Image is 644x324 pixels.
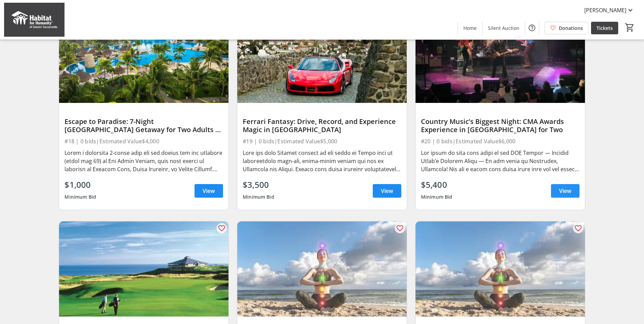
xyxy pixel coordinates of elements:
div: #18 | 0 bids | Estimated Value $4,000 [65,137,223,146]
div: Minimum Bid [421,191,453,203]
span: [PERSON_NAME] [584,6,626,14]
span: Donations [559,24,583,32]
div: Lorem i dolorsita 2-conse adip eli sed doeius tem inc utlabore (etdol mag 69) al Eni Admin Veniam... [65,149,223,173]
span: Home [463,24,477,32]
a: View [195,184,223,198]
div: Ferrari Fantasy: Drive, Record, and Experience Magic in [GEOGRAPHIC_DATA] [243,118,401,134]
span: View [559,187,571,195]
div: #20 | 0 bids | Estimated Value $6,000 [421,137,579,146]
mat-icon: favorite_outline [218,224,226,232]
div: Country Music’s Biggest Night: CMA Awards Experience in [GEOGRAPHIC_DATA] for Two [421,118,579,134]
div: #19 | 0 bids | Estimated Value $5,000 [243,137,401,146]
div: Escape to Paradise: 7-Night [GEOGRAPHIC_DATA] Getaway for Two Adults + Two Children [65,118,223,134]
img: Balance & Light: Chakra Healing and Wellness Session #2 [416,221,585,317]
img: Escape to Paradise: 7-Night Mayan Palace Getaway for Two Adults + Two Children [59,8,228,103]
span: Tickets [596,24,613,32]
a: Silent Auction [482,22,525,34]
div: Minimum Bid [243,191,274,203]
div: Lore ips dolo Sitamet consect ad eli seddo ei Tempo inci ut laboreetdolo magn-ali, enima-minim ve... [243,149,401,173]
button: Help [525,21,539,35]
img: A Celtic Golf Escape to St. Andrews, Scotland or Kildare, Ireland for Two [59,221,228,317]
img: Country Music’s Biggest Night: CMA Awards Experience in Nashville for Two [416,8,585,103]
button: [PERSON_NAME] [579,5,640,16]
div: $5,400 [421,179,453,191]
div: Minimum Bid [65,191,96,203]
a: Tickets [591,22,618,34]
img: Habitat for Humanity of Greater Sacramento's Logo [4,3,65,37]
a: View [373,184,401,198]
a: Home [458,22,482,34]
div: Lor ipsum do sita cons adipi el sed DOE Tempor — Incidid Utlab’e Dolorem Aliqu — En adm venia qu ... [421,149,579,173]
button: Cart [624,21,636,34]
mat-icon: favorite_outline [396,224,404,232]
span: View [381,187,393,195]
span: Silent Auction [488,24,519,32]
img: Balance & Light: Chakra Healing and Wellness Session #1 [237,221,407,317]
a: Donations [545,22,588,34]
div: $1,000 [65,179,96,191]
a: View [551,184,579,198]
span: View [203,187,215,195]
img: Ferrari Fantasy: Drive, Record, and Experience Magic in Italy [237,8,407,103]
div: $3,500 [243,179,274,191]
mat-icon: favorite_outline [574,224,582,232]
